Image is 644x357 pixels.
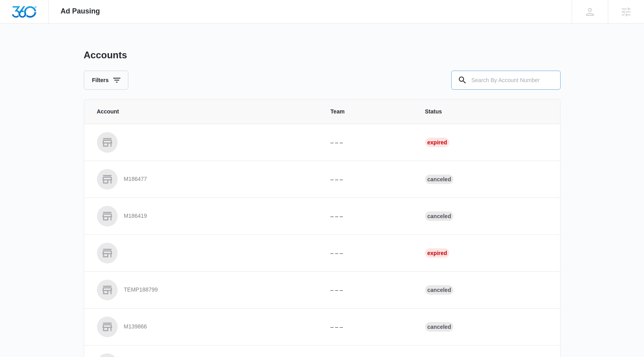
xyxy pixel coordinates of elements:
div: Canceled [425,285,454,295]
div: Canceled [425,175,454,184]
a: M186477 [97,169,311,190]
a: M186419 [97,206,311,226]
p: – – – [331,138,406,147]
div: Canceled [425,322,454,332]
h1: Accounts [84,49,127,61]
p: – – – [331,212,406,221]
a: M139866 [97,317,311,337]
input: Search By Account Number [451,71,561,90]
p: M186419 [124,212,147,220]
p: – – – [331,175,406,184]
a: TEMP188799 [97,280,311,300]
span: Team [331,107,406,116]
p: – – – [331,249,406,257]
div: Canceled [425,211,454,221]
p: TEMP188799 [124,286,158,294]
span: Status [425,107,547,116]
p: – – – [331,286,406,294]
div: Expired [425,138,450,147]
span: Ad Pausing [61,7,100,15]
p: M186477 [124,175,147,183]
button: Filters [84,71,128,90]
p: M139866 [124,323,147,331]
span: Account [97,107,311,116]
p: – – – [331,323,406,331]
div: Expired [425,248,450,258]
